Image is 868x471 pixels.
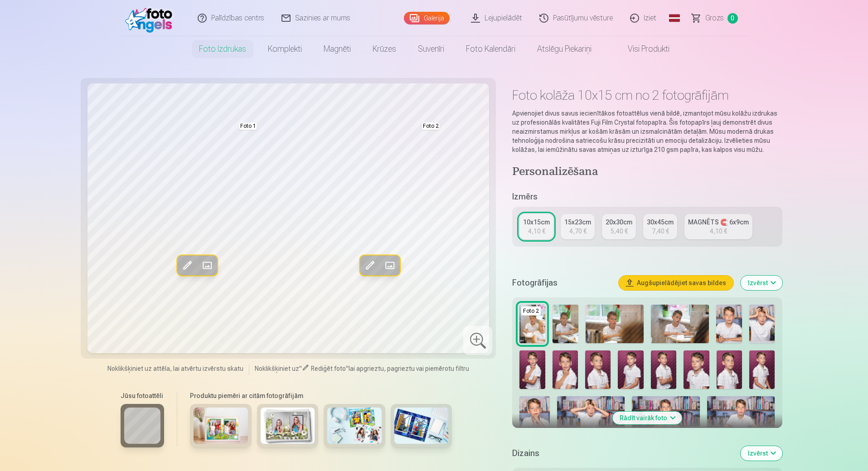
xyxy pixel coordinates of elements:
a: 30x45cm7,40 € [643,214,677,239]
div: 15x23cm [564,218,591,227]
span: " [346,365,349,372]
p: Apvienojiet divus savus iecienītākos fotoattēlus vienā bildē, izmantojot mūsu kolāžu izdrukas uz ... [512,109,782,154]
div: 20x30cm [606,218,632,227]
a: Foto kalendāri [455,36,526,62]
button: Izvērst [741,446,782,461]
div: 7,40 € [652,227,669,236]
button: Rādīt vairāk foto [612,412,682,424]
a: Suvenīri [407,36,455,62]
div: 4,10 € [710,227,727,236]
a: Komplekti [257,36,313,62]
h6: Produktu piemēri ar citām fotogrāfijām [186,391,456,400]
h5: Fotogrāfijas [512,277,611,289]
button: Izvērst [741,276,782,290]
span: " [299,365,302,372]
a: Visi produkti [602,36,680,62]
span: 0 [727,13,738,24]
button: Augšupielādējiet savas bildes [619,276,733,290]
a: 20x30cm5,40 € [602,214,636,239]
div: 30x45cm [647,218,674,227]
a: Foto izdrukas [188,36,257,62]
span: Grozs [705,13,724,24]
div: MAGNĒTS 🧲 6x9cm [688,218,749,227]
a: Magnēti [313,36,362,62]
a: Atslēgu piekariņi [526,36,602,62]
div: 4,10 € [528,227,545,236]
h5: Dizains [512,447,733,460]
h5: Izmērs [512,190,782,203]
span: lai apgrieztu, pagrieztu vai piemērotu filtru [349,365,469,372]
div: 5,40 € [611,227,628,236]
span: Rediģēt foto [311,365,346,372]
a: Krūzes [362,36,407,62]
a: 15x23cm4,70 € [561,214,595,239]
a: MAGNĒTS 🧲 6x9cm4,10 € [684,214,752,239]
div: 10x15cm [523,218,550,227]
img: /fa1 [125,4,177,33]
div: Foto 2 [521,306,541,316]
div: 4,70 € [569,227,587,236]
span: Noklikšķiniet uz attēla, lai atvērtu izvērstu skatu [107,364,243,373]
a: 10x15cm4,10 € [519,214,553,239]
h6: Jūsu fotoattēli [121,391,164,400]
h4: Personalizēšana [512,165,782,180]
h1: Foto kolāža 10x15 cm no 2 fotogrāfijām [512,87,782,103]
a: Galerija [404,12,450,24]
span: Noklikšķiniet uz [255,365,299,372]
